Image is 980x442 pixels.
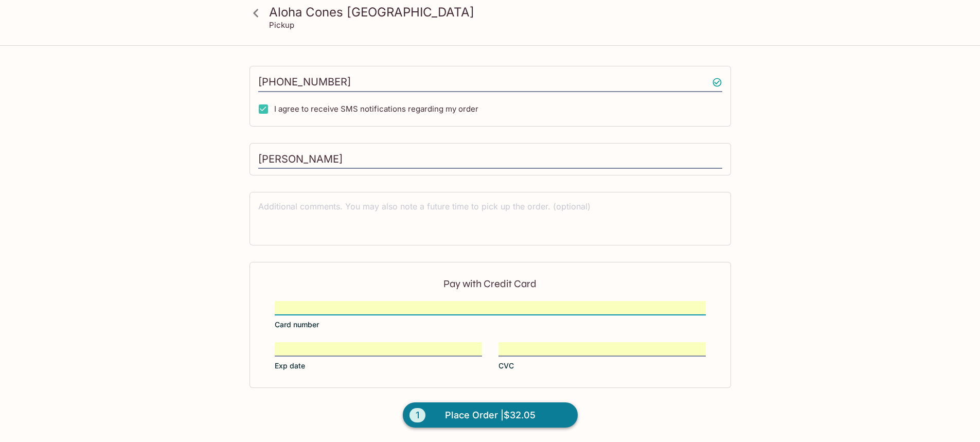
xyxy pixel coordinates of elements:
button: 1Place Order |$32.05 [403,402,578,428]
span: Place Order | $32.05 [445,407,536,423]
span: CVC [498,361,514,371]
span: Card number [275,320,319,330]
span: I agree to receive SMS notifications regarding my order [274,104,478,114]
p: Pay with Credit Card [275,279,706,289]
h3: Aloha Cones [GEOGRAPHIC_DATA] [269,4,729,20]
span: 1 [409,408,425,422]
input: Enter phone number [258,73,722,92]
span: Exp date [275,361,305,371]
iframe: Secure expiration date input frame [275,343,482,355]
p: Pickup [269,20,294,30]
iframe: Secure CVC input frame [498,343,706,355]
iframe: Secure card number input frame [275,302,706,313]
input: Enter first and last name [258,150,722,169]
